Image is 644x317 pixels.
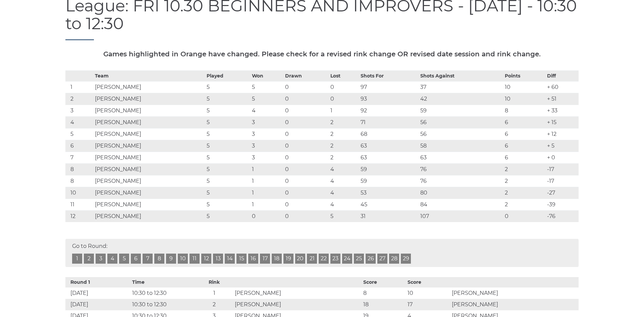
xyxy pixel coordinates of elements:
[359,140,419,152] td: 63
[419,163,503,175] td: 76
[503,140,545,152] td: 6
[72,254,82,264] a: 1
[545,105,579,116] td: + 33
[93,187,205,199] td: [PERSON_NAME]
[250,105,283,116] td: 4
[154,254,164,264] a: 8
[205,70,250,81] th: Played
[65,163,93,175] td: 8
[545,210,579,222] td: -76
[330,254,340,264] a: 23
[503,187,545,199] td: 2
[65,210,93,222] td: 12
[545,70,579,81] th: Diff
[545,199,579,210] td: -39
[545,175,579,187] td: -17
[65,239,579,267] div: Go to Round:
[362,277,406,287] th: Score
[450,287,579,299] td: [PERSON_NAME]
[545,93,579,105] td: + 51
[196,277,233,287] th: Rink
[196,299,233,310] td: 2
[93,199,205,210] td: [PERSON_NAME]
[250,210,283,222] td: 0
[329,152,359,163] td: 2
[283,175,329,187] td: 0
[225,254,235,264] a: 14
[201,254,211,264] a: 12
[93,128,205,140] td: [PERSON_NAME]
[545,187,579,199] td: -27
[359,187,419,199] td: 53
[272,254,282,264] a: 18
[359,81,419,93] td: 97
[283,163,329,175] td: 0
[329,128,359,140] td: 2
[65,128,93,140] td: 5
[283,187,329,199] td: 0
[65,140,93,152] td: 6
[283,70,329,81] th: Drawn
[329,140,359,152] td: 2
[366,254,376,264] a: 26
[236,254,247,264] a: 15
[65,277,130,287] th: Round 1
[93,152,205,163] td: [PERSON_NAME]
[65,199,93,210] td: 11
[93,81,205,93] td: [PERSON_NAME]
[205,175,250,187] td: 5
[329,163,359,175] td: 4
[205,128,250,140] td: 5
[319,254,329,264] a: 22
[283,199,329,210] td: 0
[283,210,329,222] td: 0
[233,287,362,299] td: [PERSON_NAME]
[359,210,419,222] td: 31
[250,140,283,152] td: 3
[329,93,359,105] td: 0
[248,254,258,264] a: 16
[250,199,283,210] td: 1
[213,254,223,264] a: 13
[205,163,250,175] td: 5
[93,210,205,222] td: [PERSON_NAME]
[283,81,329,93] td: 0
[545,81,579,93] td: + 60
[545,152,579,163] td: + 0
[250,116,283,128] td: 3
[503,116,545,128] td: 6
[130,299,196,310] td: 10:30 to 12:30
[419,152,503,163] td: 63
[250,187,283,199] td: 1
[178,254,188,264] a: 10
[283,140,329,152] td: 0
[250,81,283,93] td: 5
[65,187,93,199] td: 10
[401,254,411,264] a: 29
[359,163,419,175] td: 59
[362,287,406,299] td: 8
[250,175,283,187] td: 1
[260,254,270,264] a: 17
[359,152,419,163] td: 63
[93,93,205,105] td: [PERSON_NAME]
[65,105,93,116] td: 3
[283,116,329,128] td: 0
[450,299,579,310] td: [PERSON_NAME]
[65,152,93,163] td: 7
[196,287,233,299] td: 1
[359,93,419,105] td: 93
[329,70,359,81] th: Lost
[359,175,419,187] td: 59
[93,140,205,152] td: [PERSON_NAME]
[545,116,579,128] td: + 15
[65,299,130,310] td: [DATE]
[503,70,545,81] th: Points
[283,105,329,116] td: 0
[93,163,205,175] td: [PERSON_NAME]
[503,81,545,93] td: 10
[131,254,141,264] a: 6
[419,128,503,140] td: 56
[503,175,545,187] td: 2
[250,152,283,163] td: 3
